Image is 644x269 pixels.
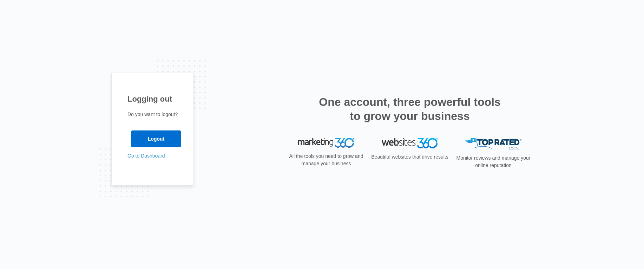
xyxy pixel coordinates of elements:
p: Do you want to logout? [127,111,178,118]
a: Go to Dashboard [127,153,165,159]
p: Beautiful websites that drive results [370,153,449,161]
img: Top Rated Local [465,138,521,149]
img: Websites 360 [382,138,438,148]
h1: Logging out [127,93,178,105]
p: All the tools you need to grow and manage your business [287,153,366,167]
input: Logout [131,130,181,147]
img: Marketing 360 [298,138,354,148]
h2: One account, three powerful tools to grow your business [317,95,503,123]
p: Monitor reviews and manage your online reputation [454,154,533,169]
